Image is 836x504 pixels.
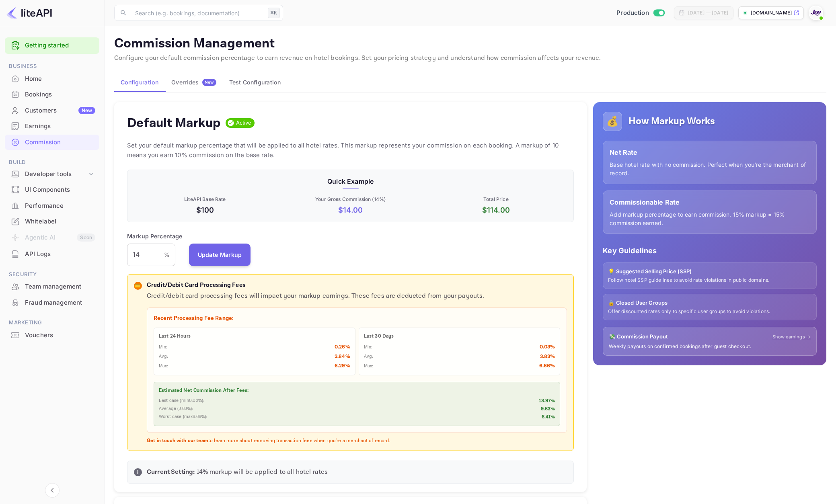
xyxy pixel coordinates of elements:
[134,196,276,203] p: LiteAPI Base Rate
[279,205,422,215] p: $ 14.00
[127,232,183,240] p: Markup Percentage
[539,397,555,405] p: 13.97 %
[25,41,95,50] a: Getting started
[335,362,350,370] p: 6.29 %
[147,438,208,444] strong: Get in touch with our team
[5,103,99,118] a: CustomersNew
[542,414,555,421] p: 6.41 %
[127,115,221,131] h4: Default Markup
[114,53,826,63] p: Configure your default commission percentage to earn revenue on hotel bookings. Set your pricing ...
[147,468,195,476] strong: Current Setting:
[364,344,373,351] p: Min:
[5,87,99,102] a: Bookings
[5,328,99,342] a: Vouchers
[130,5,265,21] input: Search (e.g. bookings, documentation)
[610,197,810,207] p: Commissionable Rate
[608,299,811,307] p: 🔒 Closed User Groups
[127,141,574,160] p: Set your default markup percentage that will be applied to all hotel rates. This markup represent...
[159,397,204,404] p: Best case (min 0.03 %):
[364,363,374,370] p: Max:
[5,279,99,294] a: Team management
[268,8,280,18] div: ⌘K
[189,244,251,266] button: Update Markup
[147,467,567,477] p: 14 % markup will be applied to all hotel rates
[25,90,95,99] div: Bookings
[5,119,99,133] a: Earnings
[5,246,99,261] a: API Logs
[609,333,668,341] p: 💸 Commission Payout
[772,334,811,340] a: Show earnings →
[610,210,810,227] p: Add markup percentage to earn commission. 15% markup = 15% commission earned.
[25,185,95,195] div: UI Components
[335,353,350,361] p: 3.84 %
[5,295,99,311] div: Fraud management
[154,314,560,323] p: Recent Processing Fee Range:
[629,115,715,128] h5: How Markup Works
[5,295,99,310] a: Fraud management
[5,119,99,134] div: Earnings
[5,135,99,150] a: Commission
[541,406,555,413] p: 9.63 %
[159,333,350,340] p: Last 24 Hours
[159,353,168,360] p: Avg:
[5,279,99,295] div: Team management
[159,387,555,394] p: Estimated Net Commission After Fees:
[364,353,374,360] p: Avg:
[540,353,555,361] p: 3.83 %
[5,318,99,327] span: Marketing
[45,483,60,498] button: Collapse navigation
[335,343,350,351] p: 0.26 %
[25,201,95,211] div: Performance
[159,406,193,412] p: Average ( 3.83 %):
[5,182,99,197] a: UI Components
[610,148,810,157] p: Net Rate
[25,217,95,226] div: Whitelabel
[5,87,99,102] div: Bookings
[25,138,95,147] div: Commission
[159,363,168,370] p: Max:
[616,8,649,18] span: Production
[164,250,170,259] p: %
[171,79,216,86] div: Overrides
[5,71,99,87] div: Home
[137,469,138,476] p: i
[603,245,817,256] p: Key Guidelines
[5,246,99,262] div: API Logs
[134,176,567,186] p: Quick Example
[5,167,99,181] div: Developer tools
[425,196,567,203] p: Total Price
[5,214,99,229] a: Whitelabel
[147,438,567,445] p: to learn more about removing transaction fees when you're a merchant of record.
[25,170,87,179] div: Developer tools
[5,37,99,54] div: Getting started
[5,62,99,71] span: Business
[5,103,99,119] div: CustomersNew
[114,73,165,92] button: Configuration
[202,80,216,85] span: New
[134,205,276,215] p: $100
[279,196,422,203] p: Your Gross Commission ( 14 %)
[608,308,811,315] p: Offer discounted rates only to specific user groups to avoid violations.
[5,270,99,279] span: Security
[751,9,792,16] p: [DOMAIN_NAME]
[6,6,52,19] img: LiteAPI logo
[25,331,95,340] div: Vouchers
[147,281,567,290] p: Credit/Debit Card Processing Fees
[135,282,141,289] p: 💳
[5,135,99,150] div: Commission
[159,344,168,351] p: Min:
[5,182,99,198] div: UI Components
[127,244,164,266] input: 0
[25,250,95,259] div: API Logs
[25,282,95,291] div: Team management
[25,74,95,84] div: Home
[809,6,822,19] img: With Joy
[5,198,99,213] a: Performance
[609,343,811,350] p: Weekly payouts on confirmed bookings after guest checkout.
[147,291,567,301] p: Credit/debit card processing fees will impact your markup earnings. These fees are deducted from ...
[606,114,618,129] p: 💰
[233,119,255,127] span: Active
[25,122,95,131] div: Earnings
[5,71,99,86] a: Home
[425,205,567,215] p: $ 114.00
